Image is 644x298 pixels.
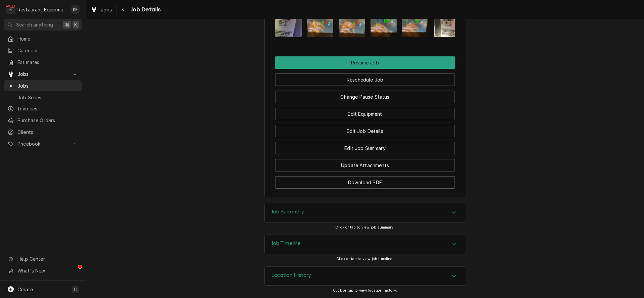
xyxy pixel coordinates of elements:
span: Home [17,35,78,42]
div: Button Group Row [275,171,455,189]
span: Job Details [129,5,161,14]
div: Button Group Row [275,56,455,69]
a: Calendar [4,45,82,56]
span: Jobs [101,6,112,13]
button: Reschedule Job [275,73,455,86]
button: Edit Job Details [275,125,455,137]
span: Clients [17,129,78,136]
div: Accordion Header [265,267,466,286]
img: 5wZ8D3EPSr6AuVAmJFE2 [434,2,461,37]
div: KR [71,5,80,14]
div: Kelli Robinette's Avatar [71,5,80,14]
div: Button Group Row [275,69,455,86]
span: Click or tap to view location history. [333,288,397,293]
span: Invoices [17,105,78,112]
div: Button Group [275,56,455,189]
h3: Job Summary [271,209,304,215]
span: Click or tap to view job timeline. [336,257,393,261]
span: Job Series [17,94,78,101]
img: qOqkYj0KRcKNb9HtNvgy [402,2,429,37]
div: Button Group Row [275,86,455,103]
span: Estimates [17,59,78,66]
button: Edit Job Summary [275,142,455,154]
div: Accordion Header [265,235,466,254]
div: R [6,5,15,14]
div: Job Timeline [264,235,466,254]
button: Update Attachments [275,159,455,171]
div: Button Group Row [275,137,455,154]
img: YXhiN8kTTgm44HSN6s33 [275,2,302,37]
span: K [74,21,77,28]
button: Download PDF [275,176,455,189]
img: 2wF6QGFoRCzRvB546o2V [339,2,365,37]
a: Go to Help Center [4,253,82,264]
a: Clients [4,127,82,138]
div: Button Group Row [275,154,455,171]
a: Estimates [4,57,82,68]
a: Go to Jobs [4,68,82,80]
button: Change Pause Status [275,91,455,103]
div: Button Group Row [275,103,455,120]
a: Invoices [4,103,82,114]
button: Search anything⌘K [4,19,82,31]
div: Button Group Row [275,120,455,137]
a: Jobs [88,4,115,15]
h3: Location History [271,272,311,279]
span: Click or tap to view job summary. [335,225,394,230]
span: Jobs [17,70,68,78]
span: Jobs [17,82,78,89]
span: ⌘ [65,21,70,28]
a: Go to Pricebook [4,138,82,149]
a: Jobs [4,80,82,91]
button: Accordion Details Expand Trigger [265,235,466,254]
a: Job Series [4,92,82,103]
button: Navigate back [118,4,129,15]
div: Job Summary [264,203,466,222]
span: Pricebook [17,140,68,147]
span: Create [17,287,33,292]
div: Location History [264,266,466,286]
button: Edit Equipment [275,108,455,120]
a: Home [4,33,82,44]
button: Resume Job [275,56,455,69]
img: zSY2QQ0SSKEDPHmLN24I [371,2,397,37]
div: Restaurant Equipment Diagnostics [17,6,67,13]
span: Calendar [17,47,78,54]
div: Restaurant Equipment Diagnostics's Avatar [6,5,15,14]
h3: Job Timeline [271,240,301,247]
span: Purchase Orders [17,117,78,124]
span: C [74,286,77,293]
button: Accordion Details Expand Trigger [265,203,466,222]
img: yHm97VVZTIe2pNyGscmD [307,2,334,37]
span: What's New [17,267,78,274]
button: Accordion Details Expand Trigger [265,267,466,286]
span: Search anything [16,21,53,28]
a: Go to What's New [4,265,82,276]
span: Help Center [17,255,78,262]
div: Accordion Header [265,203,466,222]
a: Purchase Orders [4,115,82,126]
